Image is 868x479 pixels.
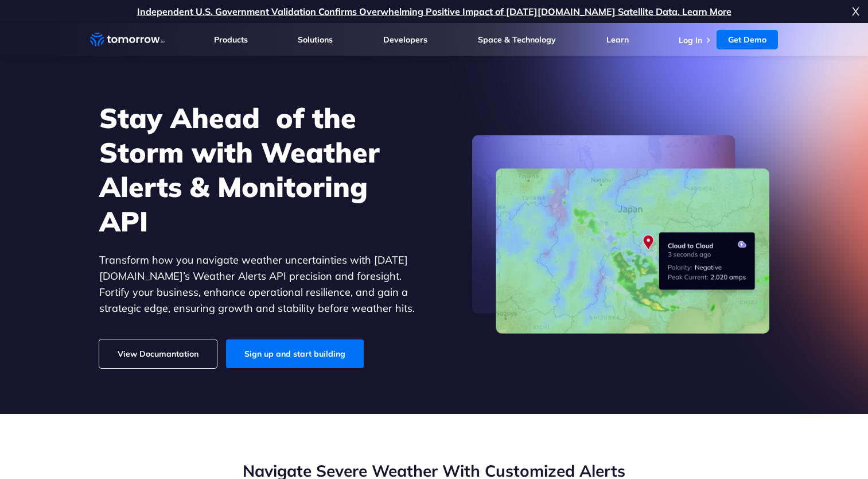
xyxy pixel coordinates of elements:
[137,6,731,17] a: Independent U.S. Government Validation Confirms Overwhelming Positive Impact of [DATE][DOMAIN_NAM...
[606,34,629,45] a: Learn
[679,35,702,45] a: Log In
[383,34,427,45] a: Developers
[478,34,556,45] a: Space & Technology
[214,34,248,45] a: Products
[226,339,364,368] a: Sign up and start building
[99,339,217,368] a: View Documantation
[99,252,415,316] p: Transform how you navigate weather uncertainties with [DATE][DOMAIN_NAME]’s Weather Alerts API pr...
[90,31,165,48] a: Home link
[298,34,333,45] a: Solutions
[717,30,778,49] a: Get Demo
[99,101,415,238] h1: Stay Ahead of the Storm with Weather Alerts & Monitoring API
